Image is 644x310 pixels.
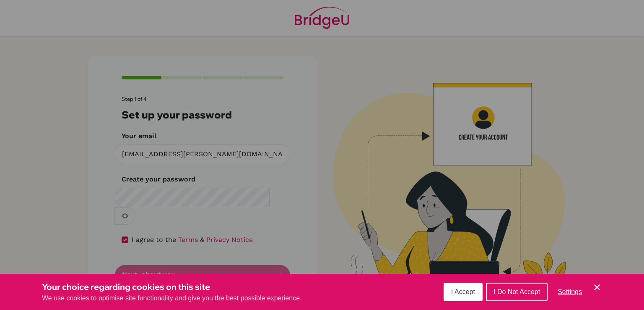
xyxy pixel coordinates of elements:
span: Settings [558,288,582,295]
h3: Your choice regarding cookies on this site [42,281,302,293]
span: Help [19,6,36,13]
button: I Accept [444,283,483,301]
button: Settings [551,284,589,300]
button: Save and close [592,282,602,292]
span: I Accept [451,288,475,295]
span: I Do Not Accept [493,288,540,295]
button: I Do Not Accept [486,283,548,301]
p: We use cookies to optimise site functionality and give you the best possible experience. [42,293,302,303]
